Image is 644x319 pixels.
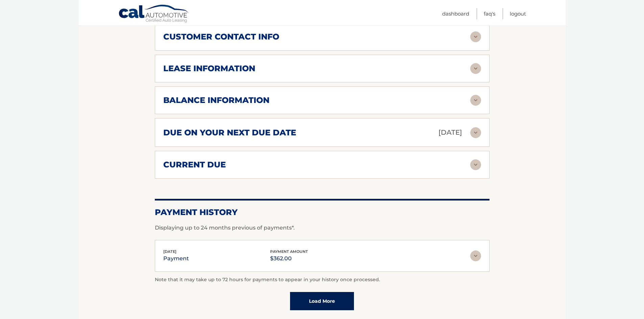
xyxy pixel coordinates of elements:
h2: balance information [163,95,269,105]
p: Note that it may take up to 72 hours for payments to appear in your history once processed. [155,276,490,284]
h2: current due [163,160,226,170]
img: accordion-rest.svg [470,63,481,74]
p: [DATE] [438,127,462,138]
img: accordion-rest.svg [470,127,481,138]
a: Cal Automotive [118,4,189,24]
h2: lease information [163,63,255,74]
a: FAQ's [484,8,495,19]
a: Dashboard [442,8,469,19]
p: $362.00 [270,254,308,263]
a: Logout [510,8,526,19]
img: accordion-rest.svg [470,250,481,261]
p: Displaying up to 24 months previous of payments*. [155,224,490,232]
span: [DATE] [163,249,176,254]
img: accordion-rest.svg [470,159,481,170]
img: accordion-rest.svg [470,31,481,42]
span: payment amount [270,249,308,254]
h2: customer contact info [163,32,279,42]
img: accordion-rest.svg [470,95,481,106]
a: Load More [290,292,354,310]
h2: Payment History [155,207,490,217]
p: payment [163,254,189,263]
h2: due on your next due date [163,128,296,138]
